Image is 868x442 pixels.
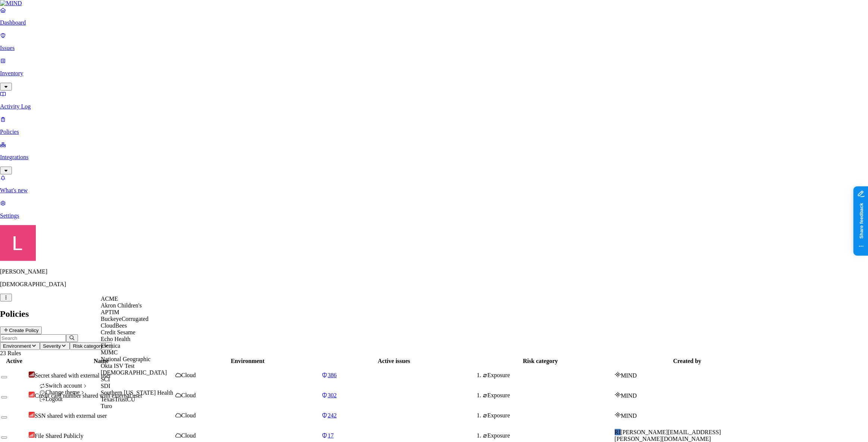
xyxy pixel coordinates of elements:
img: mind-logo-icon [615,372,621,378]
span: National Geographic [101,356,151,362]
a: 242 [322,412,466,419]
span: BuckeyeCorrugated [101,316,148,322]
span: APTIM [101,309,119,315]
span: MIND [621,392,637,399]
span: SSN shared with external user [35,413,107,419]
span: Switch account [46,382,82,389]
div: Exposure [483,372,613,379]
span: Cloud [181,432,196,439]
span: 386 [328,372,337,378]
span: Secret shared with external user [35,372,111,379]
span: MIND [621,372,637,379]
span: Turo [101,403,112,409]
span: CloudBees [101,322,127,329]
span: Southern [US_STATE] Health [101,389,173,396]
a: 386 [322,372,466,379]
span: Cloud [181,372,196,378]
div: Exposure [483,432,613,439]
span: RI [615,429,621,435]
span: TexasTrustCU [101,396,135,402]
span: Elemica [101,342,120,349]
div: Created by [615,358,760,364]
img: severity-high [29,432,35,438]
span: File Shared Publicly [35,433,84,439]
span: ACME [101,296,118,302]
span: Risk category [73,343,103,349]
img: severity-high [29,392,35,398]
span: 302 [328,392,337,398]
div: Risk category [468,358,613,364]
div: Logout [39,396,88,402]
span: Change theme [46,389,80,395]
span: [DEMOGRAPHIC_DATA] [101,369,167,376]
span: Akron Children's [101,302,142,309]
span: Cloud [181,412,196,419]
span: 242 [328,412,337,419]
span: Cloud [181,392,196,398]
img: mind-logo-icon [615,412,621,418]
span: MJMC [101,349,117,356]
span: SCI [101,376,110,382]
div: Environment [175,358,320,364]
span: Credit Sesame [101,329,135,335]
a: 17 [322,432,466,439]
img: mind-logo-icon [615,392,621,398]
span: MIND [621,413,637,419]
span: Echo Health [101,336,131,342]
img: severity-high [29,412,35,418]
span: Credit card number shared with external user [35,392,142,399]
a: 302 [322,392,466,399]
div: Exposure [483,392,613,399]
span: Environment [3,343,31,349]
div: Active issues [322,358,466,364]
div: Exposure [483,412,613,419]
span: Severity [43,343,61,349]
span: [PERSON_NAME][EMAIL_ADDRESS][PERSON_NAME][DOMAIN_NAME] [615,429,721,442]
div: Active [1,358,27,364]
span: Okta ISV Test [101,363,135,369]
div: Name [29,358,174,364]
img: severity-critical [29,372,35,378]
span: SDI [101,383,110,389]
span: 17 [328,432,334,439]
